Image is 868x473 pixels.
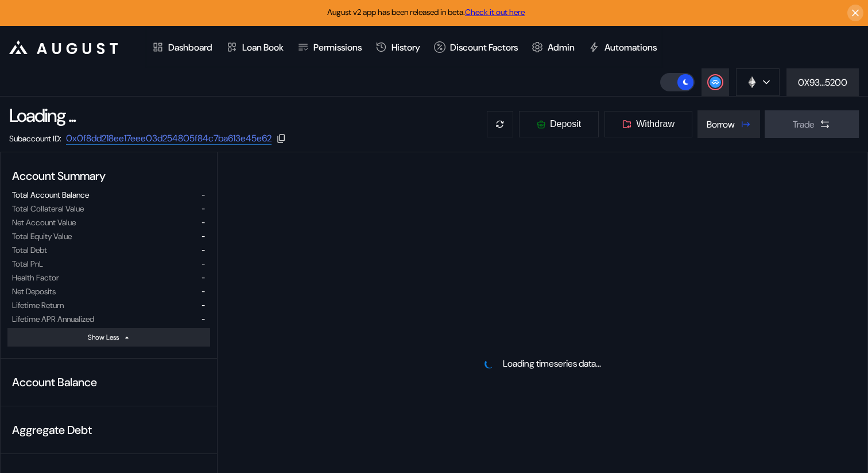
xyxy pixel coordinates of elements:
span: August v2 app has been released in beta. [327,7,525,17]
div: Trade [793,118,815,130]
a: Admin [525,26,582,68]
a: Discount Factors [427,26,525,68]
div: Total Debt [12,245,47,255]
div: Account Summary [7,164,210,188]
div: - [201,272,206,283]
div: Show Less [88,333,119,342]
div: Loading timeseries data... [503,357,601,370]
div: Net Deposits [12,286,56,297]
span: Deposit [550,119,581,129]
button: Show Less [7,328,210,347]
button: 0X93...5200 [786,68,859,96]
a: 0x0f8dd218ee17eee03d254805f84c7ba613e45e62 [66,132,272,145]
div: Dashboard [168,41,212,53]
a: Dashboard [145,26,219,68]
img: pending [483,357,495,370]
a: Automations [582,26,664,68]
div: - [201,203,206,214]
div: Health Factor [12,272,59,283]
div: Lifetime APR Annualized [12,314,94,324]
button: chain logo [736,68,780,96]
div: Net Account Value [12,217,76,228]
div: Subaccount ID: [9,133,61,144]
div: 0X93...5200 [798,76,847,89]
div: - [201,245,206,255]
div: - [201,314,206,324]
div: - [201,286,206,297]
div: Total Equity Value [12,231,72,241]
img: chain logo [746,76,758,89]
div: Lifetime Return [12,300,64,310]
div: Discount Factors [450,41,518,53]
div: Loading ... [9,103,75,128]
div: Account Balance [7,370,210,394]
button: Borrow [697,110,760,138]
div: Aggregate Debt [7,418,210,442]
button: Withdraw [604,110,693,138]
a: Check it out here [465,7,525,17]
div: History [392,41,420,53]
div: - [201,217,206,228]
div: - [201,259,206,269]
div: - [201,300,206,310]
div: - [201,231,206,241]
button: Trade [765,110,859,138]
div: Permissions [313,41,362,53]
div: Total Collateral Value [12,203,84,214]
a: Permissions [290,26,369,68]
div: Total Account Balance [12,190,89,200]
button: Deposit [518,110,599,138]
div: Borrow [707,118,735,130]
div: Automations [604,41,657,53]
a: Loan Book [219,26,290,68]
div: - [201,190,206,200]
span: Withdraw [636,119,675,129]
a: History [369,26,427,68]
div: Admin [548,41,575,53]
div: Loan Book [242,41,284,53]
div: Total PnL [12,259,43,269]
